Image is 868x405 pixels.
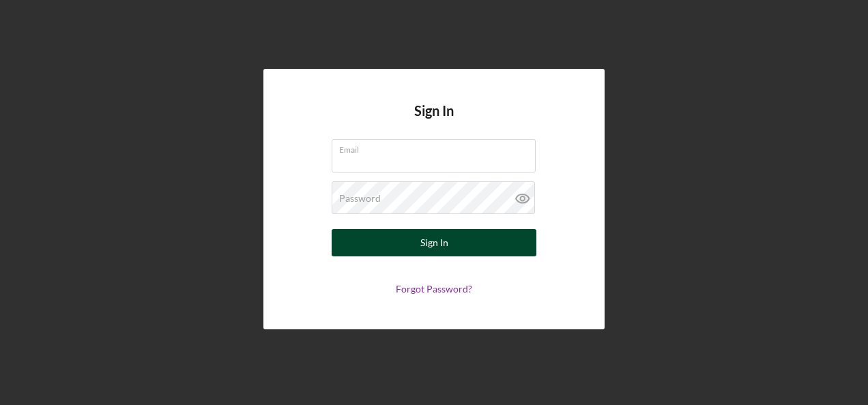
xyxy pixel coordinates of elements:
label: Password [339,193,381,204]
h4: Sign In [414,103,454,139]
div: Sign In [420,229,448,256]
a: Forgot Password? [396,283,472,295]
label: Email [339,140,536,155]
button: Sign In [332,229,536,256]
